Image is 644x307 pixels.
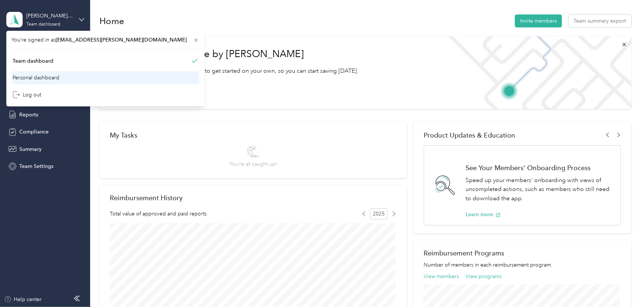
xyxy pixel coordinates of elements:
[26,12,73,20] div: [PERSON_NAME] team
[13,57,53,65] div: Team dashboard
[99,17,124,25] h1: Home
[466,176,612,203] p: Speed up your members' onboarding with views of uncompleted actions, such as members who still ne...
[13,74,59,82] div: Personal dashboard
[466,211,501,218] button: Learn more
[56,37,187,43] span: [EMAIL_ADDRESS][PERSON_NAME][DOMAIN_NAME]
[19,128,49,136] span: Compliance
[110,131,397,139] div: My Tasks
[19,162,53,170] span: Team Settings
[424,273,459,280] button: View members
[19,111,38,119] span: Reports
[11,36,199,44] span: You’re signed in as
[110,48,358,60] h1: Welcome to Everlance by [PERSON_NAME]
[13,91,41,99] div: Log out
[4,296,42,303] button: Help center
[441,36,631,109] img: Welcome to everlance
[370,208,388,219] span: 2025
[424,249,621,257] h2: Reimbursement Programs
[229,160,277,168] span: You’re all caught up!
[26,22,60,27] div: Team dashboard
[110,210,207,218] span: Total value of approved and paid reports
[569,14,631,27] button: Team summary export
[424,131,515,139] span: Product Updates & Education
[515,14,562,27] button: Invite members
[110,66,358,76] p: Read our step-by-[PERSON_NAME] to get started on your own, so you can start saving [DATE].
[466,273,502,280] button: View programs
[466,164,612,172] h1: See Your Members' Onboarding Process
[602,265,644,307] iframe: Everlance-gr Chat Button Frame
[424,261,621,269] p: Number of members in each reimbursement program.
[19,145,42,153] span: Summary
[110,194,183,202] h2: Reimbursement History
